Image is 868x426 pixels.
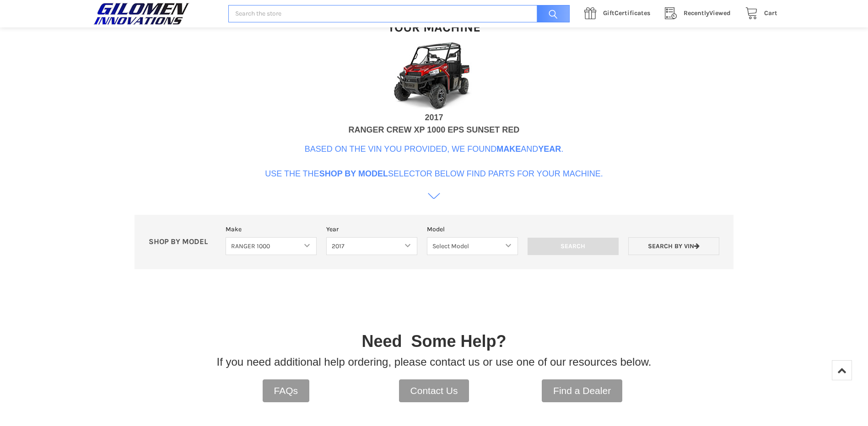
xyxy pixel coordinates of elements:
[265,143,603,180] p: Based on the VIN you provided, we found and . Use the the selector below find parts for your mach...
[384,40,485,112] img: VIN Image
[684,9,731,17] span: Viewed
[603,9,615,17] span: Gift
[326,224,417,234] label: Year
[538,144,561,154] b: Year
[144,237,221,247] p: SHOP BY MODEL
[764,9,777,17] span: Cart
[91,2,219,25] a: GILOMEN INNOVATIONS
[579,8,660,19] a: GiftCertificates
[399,379,469,402] a: Contact Us
[528,238,619,255] input: Search
[532,5,570,23] input: Search
[496,144,521,154] b: Make
[660,8,740,19] a: RecentlyViewed
[349,124,520,136] div: RANGER CREW XP 1000 EPS SUNSET RED
[427,224,518,234] label: Model
[319,169,388,178] b: Shop By Model
[228,5,570,23] input: Search the store
[542,379,622,402] a: Find a Dealer
[740,8,777,19] a: Cart
[226,224,317,234] label: Make
[361,329,506,354] p: Need Some Help?
[684,9,709,17] span: Recently
[628,237,719,255] a: Search by VIN
[217,354,652,370] p: If you need additional help ordering, please contact us or use one of our resources below.
[832,360,852,380] a: Top of Page
[603,9,650,17] span: Certificates
[425,112,443,124] div: 2017
[263,379,310,402] a: FAQs
[91,2,192,25] img: GILOMEN INNOVATIONS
